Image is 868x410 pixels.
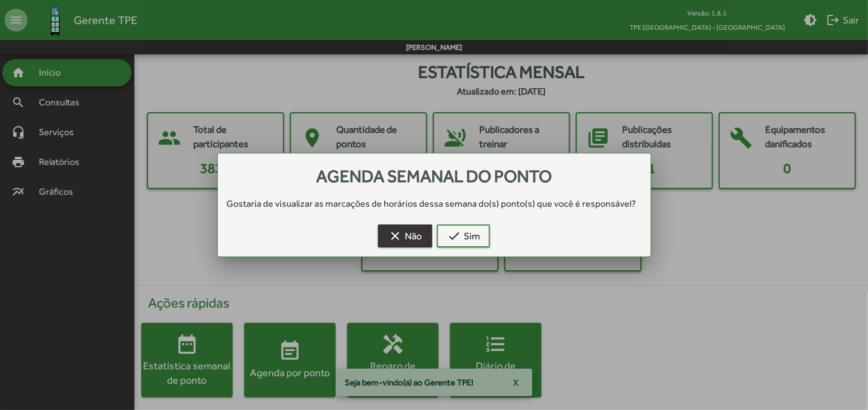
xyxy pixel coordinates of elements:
[388,229,402,243] mat-icon: clear
[388,226,422,246] span: Não
[378,224,432,247] button: Não
[447,226,480,246] span: Sim
[447,229,461,243] mat-icon: check
[316,166,552,186] span: Agenda semanal do ponto
[218,197,651,211] div: Gostaria de visualizar as marcações de horários dessa semana do(s) ponto(s) que você é responsável?
[437,224,490,247] button: Sim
